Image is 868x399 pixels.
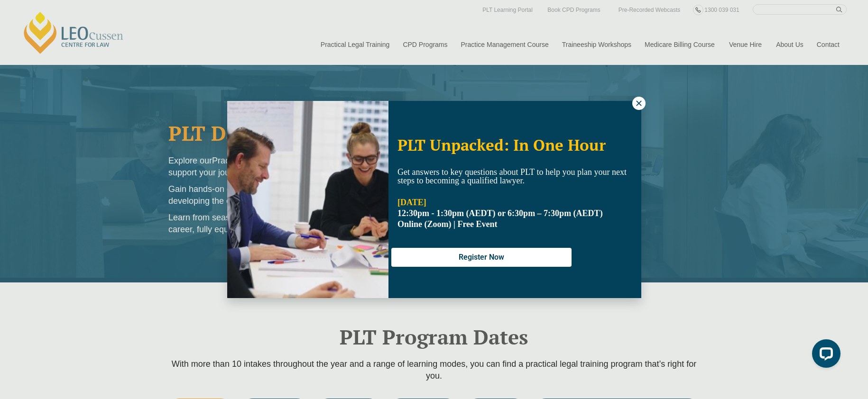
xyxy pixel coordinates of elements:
[397,219,498,229] span: Online (Zoom) | Free Event
[391,248,572,267] button: Register Now
[397,198,426,207] strong: [DATE]
[632,97,646,110] button: Close
[227,101,388,298] img: Woman in yellow blouse holding folders looking to the right and smiling
[397,135,606,155] span: PLT Unpacked: In One Hour
[397,209,603,218] strong: 12:30pm - 1:30pm (AEDT) or 6:30pm – 7:30pm (AEDT)
[804,336,844,375] iframe: LiveChat chat widget
[397,167,627,185] span: Get answers to key questions about PLT to help you plan your next steps to becoming a qualified l...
